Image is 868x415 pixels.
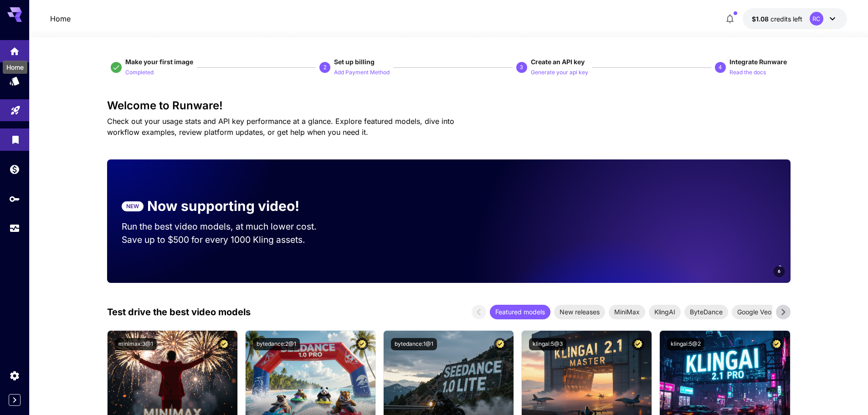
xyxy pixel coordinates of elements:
p: Now supporting video! [147,196,299,216]
button: $1.076RC [743,8,847,29]
p: Test drive the best video models [107,305,251,319]
span: credits left [770,15,802,23]
span: Integrate Runware [729,58,787,66]
button: Certified Model – Vetted for best performance and includes a commercial license. [218,338,230,350]
span: Make your first image [125,58,193,66]
p: NEW [126,202,139,210]
span: Create an API key [531,58,585,66]
div: Domain Overview [35,54,82,60]
button: Certified Model – Vetted for best performance and includes a commercial license. [632,338,644,350]
span: Featured models [490,307,550,317]
p: Save up to $500 for every 1000 Kling assets. [122,233,334,246]
div: API Keys [9,193,20,205]
p: Completed [125,68,154,77]
p: 2 [324,63,327,72]
button: minimax:3@1 [115,338,157,350]
button: Expand sidebar [9,394,21,406]
div: Wallet [9,164,20,175]
span: KlingAI [649,307,681,317]
div: Models [9,72,20,84]
button: Certified Model – Vetted for best performance and includes a commercial license. [494,338,506,350]
div: Library [10,131,21,143]
a: Home [50,13,71,24]
button: Generate your api key [531,67,588,77]
div: Keywords by Traffic [101,54,154,60]
span: MiniMax [609,307,645,317]
div: $1.076 [752,14,802,24]
img: tab_domain_overview_orange.svg [25,53,32,60]
p: Read the docs [729,68,766,77]
button: Read the docs [729,67,766,77]
button: bytedance:1@1 [391,338,437,350]
p: 4 [719,63,722,72]
button: Certified Model – Vetted for best performance and includes a commercial license. [356,338,368,350]
p: Add Payment Method [334,68,390,77]
div: RC [810,12,823,26]
div: Usage [9,223,20,234]
p: Run the best video models, at much lower cost. [122,220,334,233]
div: KlingAI [649,305,681,319]
div: Settings [9,370,20,381]
div: New releases [554,305,605,319]
nav: breadcrumb [50,13,71,24]
span: Set up billing [334,58,375,66]
h3: Welcome to Runware! [107,99,791,112]
button: klingai:5@3 [529,338,566,350]
div: ByteDance [684,305,728,319]
span: ByteDance [684,307,728,317]
div: v 4.0.24 [26,15,45,22]
img: website_grey.svg [15,24,22,31]
span: Check out your usage stats and API key performance at a glance. Explore featured models, dive int... [107,117,454,137]
div: Featured models [490,305,550,319]
button: klingai:5@2 [667,338,704,350]
div: Playground [10,102,21,113]
button: Add Payment Method [334,67,390,77]
span: 6 [778,268,781,275]
div: MiniMax [609,305,645,319]
div: Home [9,43,20,54]
button: Completed [125,67,154,77]
p: Generate your api key [531,68,588,77]
span: $1.08 [752,15,770,23]
span: New releases [554,307,605,317]
p: 3 [520,63,523,72]
span: Google Veo [732,307,777,317]
div: Domain: [URL] [24,24,65,31]
button: Certified Model – Vetted for best performance and includes a commercial license. [770,338,783,350]
button: bytedance:2@1 [253,338,300,350]
div: Home [3,61,27,74]
img: tab_keywords_by_traffic_grey.svg [91,53,98,60]
img: logo_orange.svg [15,15,22,22]
div: Google Veo [732,305,777,319]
